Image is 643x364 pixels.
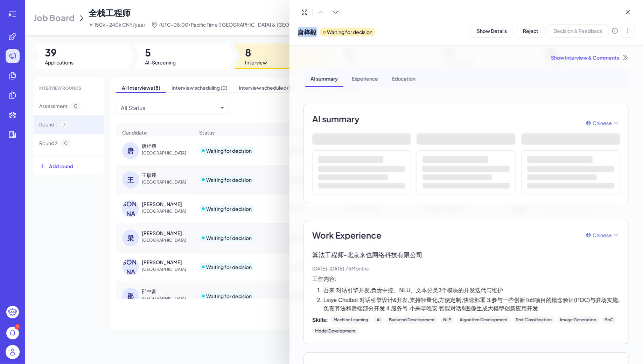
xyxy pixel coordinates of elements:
div: AI [374,316,383,324]
li: 吾来 对话引擎开发,负责中控、NLU、文本分类3个模块的开发迭代与维护 [323,286,620,295]
span: Chinese [593,119,612,127]
div: Machine Learning [331,316,371,324]
h2: AI summary [312,112,359,125]
div: Backend Development [386,316,438,324]
span: Skills: [312,316,328,324]
span: Work Experience [312,229,382,241]
div: NLP [440,316,454,324]
p: 工作内容: [312,275,620,283]
div: Text Classification [513,316,555,324]
span: Reject [523,28,538,34]
div: Algorithm Development [457,316,510,324]
span: 唐梓毅 [298,27,317,37]
span: Show Details [477,28,507,34]
button: Show Details [471,24,513,37]
p: [DATE] - [DATE] · 75 Months [312,265,620,272]
button: Reject [517,24,544,37]
li: Laiye Chatbot 对话引擎设计&开发,支持轻量化,方便定制,快速部署 3.参与一些创新ToB项目的概念验证(POC)与驻场实施,负责算法和后端部分开发 4.服务号 小来早晚安 智能对话... [323,296,620,313]
div: Experience [346,69,384,87]
div: Model Development [312,327,358,335]
div: Education [386,69,421,87]
p: Waiting for decision [327,28,373,36]
div: Image Generation [558,316,599,324]
div: AI summary [305,69,343,87]
div: PoC [602,316,616,324]
p: 算法工程师 - 北京来也网络科技有限公司 [312,250,620,259]
span: Chinese [593,232,612,239]
div: Show Interview & Comments [303,54,629,61]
